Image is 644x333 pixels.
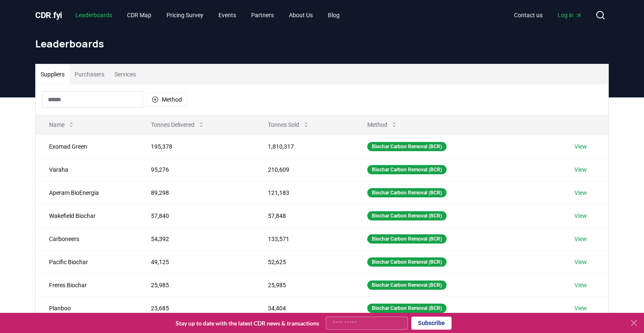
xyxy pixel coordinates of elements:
div: Biochar Carbon Removal (BCR) [367,165,447,174]
td: 195,378 [138,135,254,158]
div: Biochar Carbon Removal (BCR) [367,211,447,220]
a: CDR Map [120,8,158,23]
div: Biochar Carbon Removal (BCR) [367,142,447,151]
button: Method [146,93,187,106]
button: Method [361,116,404,133]
button: Name [42,116,81,133]
a: CDR.fyi [35,9,62,21]
span: CDR fyi [35,10,62,20]
a: About Us [282,8,319,23]
a: Contact us [507,8,549,23]
div: Biochar Carbon Removal (BCR) [367,234,447,244]
button: Suppliers [36,64,70,84]
td: Aperam BioEnergia [36,181,138,204]
td: Planboo [36,296,138,320]
a: View [574,212,587,220]
div: Biochar Carbon Removal (BCR) [367,257,447,267]
td: 121,183 [254,181,354,204]
td: Varaha [36,158,138,181]
div: Biochar Carbon Removal (BCR) [367,281,447,290]
td: 57,848 [254,204,354,227]
a: Log in [551,8,589,23]
td: 54,392 [138,227,254,250]
td: 23,685 [138,296,254,320]
a: View [574,142,587,151]
button: Purchasers [70,64,109,84]
td: 133,571 [254,227,354,250]
td: 49,125 [138,250,254,273]
a: Events [212,8,243,23]
td: 25,985 [138,273,254,296]
a: View [574,281,587,289]
button: Tonnes Sold [261,116,316,133]
div: Biochar Carbon Removal (BCR) [367,188,447,197]
div: Biochar Carbon Removal (BCR) [367,304,447,313]
td: 210,609 [254,158,354,181]
td: 1,810,317 [254,135,354,158]
nav: Main [507,8,589,23]
button: Tonnes Delivered [144,116,211,133]
a: Blog [321,8,346,23]
span: . [51,10,54,20]
td: 95,276 [138,158,254,181]
td: 57,840 [138,204,254,227]
td: 34,404 [254,296,354,320]
button: Services [109,64,141,84]
td: 52,625 [254,250,354,273]
td: Pacific Biochar [36,250,138,273]
a: Pricing Survey [160,8,210,23]
td: Exomad Green [36,135,138,158]
h1: Leaderboards [35,37,609,50]
a: Partners [244,8,280,23]
a: View [574,235,587,243]
a: View [574,304,587,312]
a: View [574,165,587,174]
td: Carboneers [36,227,138,250]
td: 25,985 [254,273,354,296]
td: Wakefield Biochar [36,204,138,227]
a: Leaderboards [69,8,119,23]
span: Log in [558,11,582,19]
nav: Main [69,8,346,23]
td: Freres Biochar [36,273,138,296]
td: 89,298 [138,181,254,204]
a: View [574,258,587,266]
a: View [574,189,587,197]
